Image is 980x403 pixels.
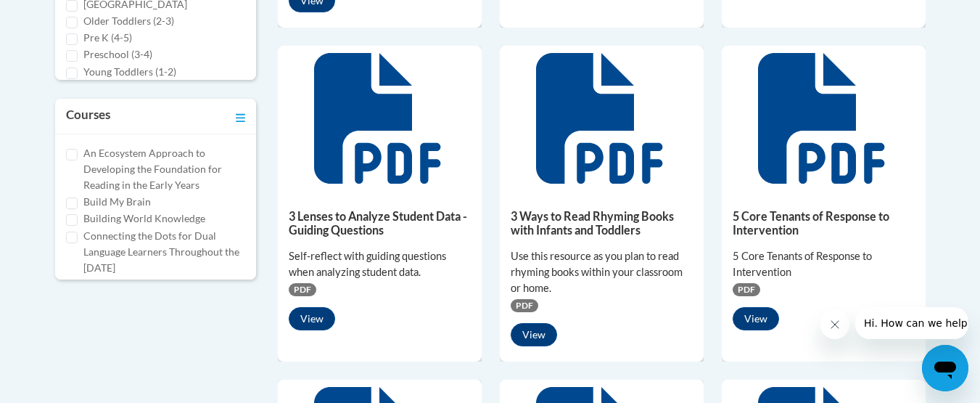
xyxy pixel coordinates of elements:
label: Young Toddlers (1-2) [83,64,176,80]
h5: 3 Lenses to Analyze Student Data - Guiding Questions [289,209,471,237]
iframe: Close message [820,310,849,339]
label: Building World Knowledge [83,211,205,227]
label: Cox Campus Structured Literacy Certificate Exam [83,277,246,309]
div: 5 Core Tenants of Response to Intervention [733,248,915,280]
label: Connecting the Dots for Dual Language Learners Throughout the [DATE] [83,228,246,276]
label: Build My Brain [83,194,151,210]
span: PDF [733,283,760,296]
iframe: Button to launch messaging window [922,345,968,391]
label: Older Toddlers (2-3) [83,13,174,29]
span: PDF [511,299,538,312]
button: View [511,323,557,346]
span: PDF [289,283,316,296]
label: Preschool (3-4) [83,46,152,62]
span: Hi. How can we help? [9,10,118,22]
label: Pre K (4-5) [83,30,132,46]
div: Self-reflect with guiding questions when analyzing student data. [289,248,471,280]
button: View [289,307,335,330]
iframe: Message from company [855,307,968,339]
button: View [733,307,779,330]
h5: 5 Core Tenants of Response to Intervention [733,209,915,237]
a: Toggle collapse [236,106,245,126]
div: Use this resource as you plan to read rhyming books within your classroom or home. [511,248,693,296]
label: An Ecosystem Approach to Developing the Foundation for Reading in the Early Years [83,145,246,193]
h3: Courses [66,106,110,126]
h5: 3 Ways to Read Rhyming Books with Infants and Toddlers [511,209,693,237]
